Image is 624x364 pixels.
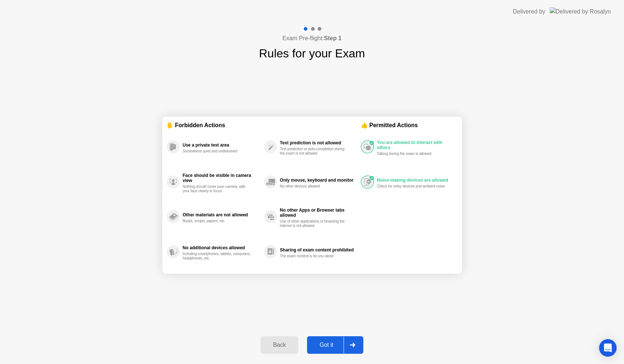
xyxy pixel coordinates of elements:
[183,185,252,193] div: Nothing should cover your camera, with your face clearly in focus
[280,254,349,258] div: The exam content is for you alone
[377,152,446,156] div: Talking during the exam is allowed
[280,184,349,189] div: No other devices allowed
[280,147,349,156] div: Text prediction or auto-completion during the exam is not allowed
[377,184,446,189] div: Check for noisy devices and ambient noise
[259,45,365,62] h1: Rules for your Exam
[513,7,545,16] div: Delivered by
[377,140,454,150] div: You are allowed to interact with others
[183,245,260,250] div: No additional devices allowed
[324,35,341,41] b: Step 1
[280,219,349,228] div: Use of other applications or browsing the internet is not allowed
[550,7,611,16] img: Delivered by Rosalyn
[183,252,252,261] div: Including smartphones, tablets, computers, headphones, etc.
[183,149,252,153] div: Somewhere quiet and undisturbed
[167,121,361,129] div: ✋ Forbidden Actions
[183,173,260,183] div: Face should be visible in camera view
[361,121,457,129] div: 👍 Permitted Actions
[307,336,363,354] button: Got it
[183,143,260,148] div: Use a private test area
[280,140,357,145] div: Text prediction is not allowed
[183,219,252,223] div: Books, scripts, papers, etc
[377,178,454,183] div: Noise-making devices are allowed
[261,336,298,354] button: Back
[309,342,344,348] div: Got it
[283,34,342,43] h4: Exam Pre-flight:
[599,339,617,357] div: Open Intercom Messenger
[183,212,260,217] div: Other materials are not allowed
[280,178,357,183] div: Only mouse, keyboard and monitor
[280,208,357,218] div: No other Apps or Browser tabs allowed
[263,342,296,348] div: Back
[280,247,357,253] div: Sharing of exam content prohibited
